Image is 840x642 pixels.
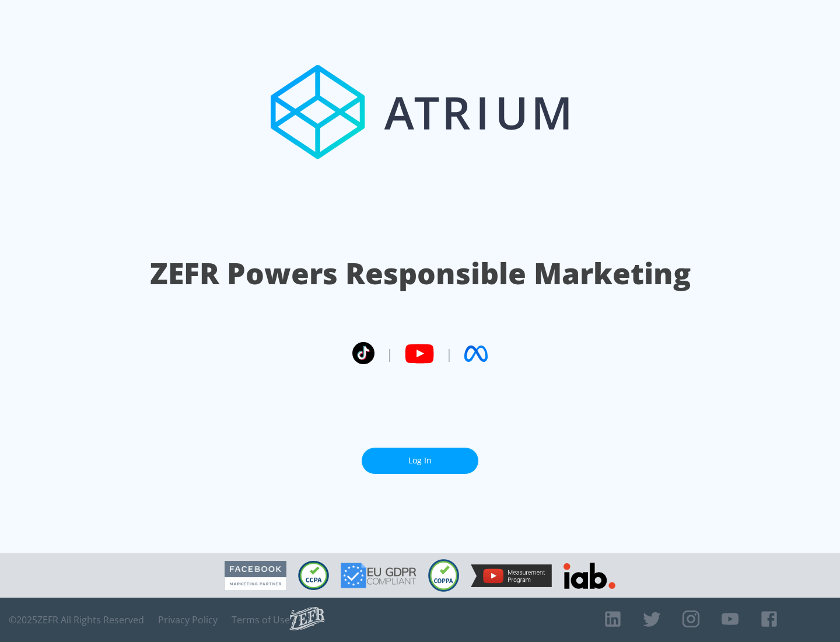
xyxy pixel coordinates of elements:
img: YouTube Measurement Program [471,564,552,587]
img: IAB [563,563,615,589]
img: COPPA Compliant [428,559,459,592]
a: Terms of Use [232,614,290,626]
h1: ZEFR Powers Responsible Marketing [150,253,691,294]
span: | [446,345,453,362]
span: | [386,345,393,362]
span: © 2025 ZEFR All Rights Reserved [9,614,144,626]
a: Privacy Policy [158,614,218,626]
img: Facebook Marketing Partner [225,561,286,591]
img: CCPA Compliant [298,561,329,590]
a: Log In [362,448,478,474]
img: GDPR Compliant [341,563,416,588]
